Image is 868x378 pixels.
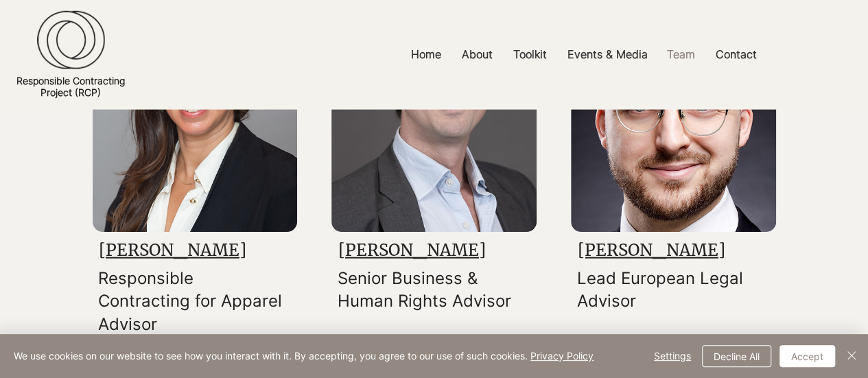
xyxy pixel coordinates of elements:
a: Responsible ContractingProject (RCP) [16,75,125,98]
p: Team [660,39,702,70]
p: Responsible Contracting for Apparel Advisor [98,267,283,336]
span: We use cookies on our website to see how you interact with it. By accepting, you agree to our use... [14,350,594,362]
p: Senior Business & Human Rights Advisor [338,267,522,313]
button: Close [843,345,860,367]
a: [PERSON_NAME] [99,239,246,261]
a: Contact [705,39,767,70]
a: [PERSON_NAME] [338,239,486,261]
a: Home [401,39,451,70]
a: Events & Media [557,39,657,70]
a: Team [657,39,705,70]
button: Accept [779,345,835,367]
a: Privacy Policy [530,350,594,362]
p: Contact [709,39,764,70]
img: Close [843,347,860,364]
span: Settings [654,346,691,366]
a: Toolkit [503,39,557,70]
p: Toolkit [506,39,554,70]
p: Home [404,39,448,70]
p: Lead European Legal Advisor [577,267,762,313]
p: About [455,39,500,70]
nav: Site [299,39,868,70]
a: [PERSON_NAME] [578,239,725,261]
button: Decline All [702,345,771,367]
a: About [451,39,503,70]
p: Events & Media [561,39,655,70]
